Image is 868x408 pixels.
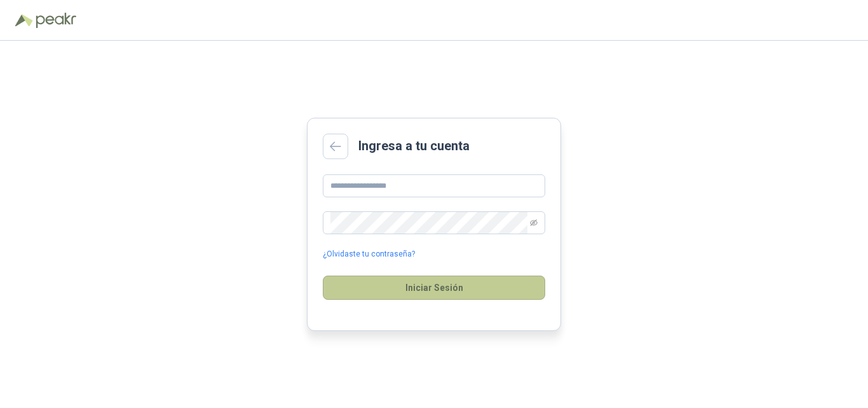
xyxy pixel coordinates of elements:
span: eye-invisible [530,219,538,227]
h2: Ingresa a tu cuenta [358,136,470,156]
img: Logo [15,14,33,27]
img: Peakr [36,13,76,28]
a: ¿Olvidaste tu contraseña? [323,248,415,260]
button: Iniciar Sesión [323,276,545,300]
